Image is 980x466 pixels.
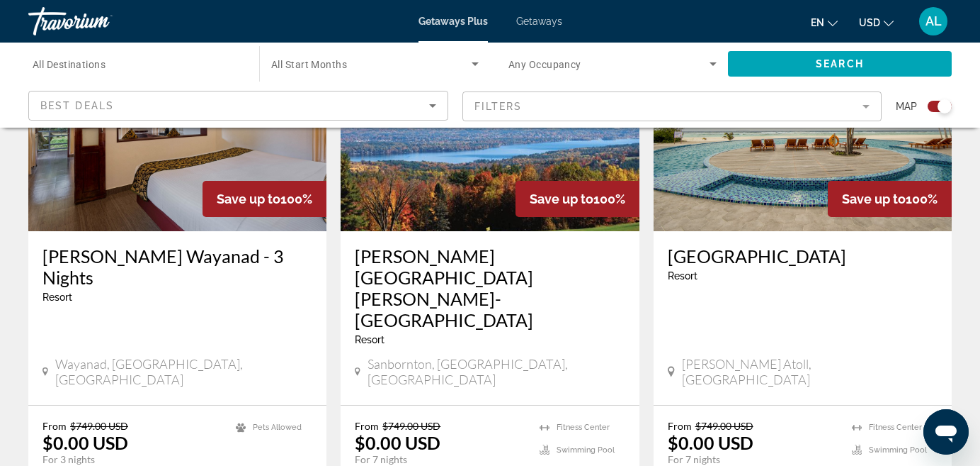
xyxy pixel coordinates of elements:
div: 100% [203,181,326,217]
span: From [42,420,67,432]
a: Getaways Plus [418,16,488,27]
span: Fitness Center [869,423,922,432]
button: Change language [811,12,838,33]
div: 100% [515,181,639,217]
p: For 3 nights [42,453,222,466]
span: From [668,420,692,432]
div: 100% [828,181,952,217]
button: Filter [462,91,882,122]
span: All Start Months [271,59,347,70]
button: Search [728,51,952,77]
a: [GEOGRAPHIC_DATA] [668,245,938,267]
span: Sanbornton, [GEOGRAPHIC_DATA], [GEOGRAPHIC_DATA] [367,356,625,387]
button: Change currency [859,12,894,33]
span: en [811,17,824,28]
span: $749.00 USD [70,420,128,432]
span: Resort [42,292,72,303]
p: $0.00 USD [42,432,128,453]
span: Swimming Pool [869,445,927,455]
span: Resort [355,334,384,345]
p: For 7 nights [355,453,525,466]
span: $749.00 USD [382,420,440,432]
a: [PERSON_NAME][GEOGRAPHIC_DATA][PERSON_NAME]-[GEOGRAPHIC_DATA] [355,245,625,331]
span: $749.00 USD [695,420,753,432]
span: Resort [668,270,697,282]
iframe: Button to launch messaging window [923,409,969,455]
span: Fitness Center [557,423,610,432]
p: $0.00 USD [668,432,753,453]
button: User Menu [915,6,952,36]
span: Pets Allowed [253,423,302,432]
span: [PERSON_NAME] Atoll, [GEOGRAPHIC_DATA] [682,356,938,387]
a: Travorium [28,3,170,40]
span: Search [816,58,864,70]
span: Swimming Pool [557,445,615,455]
span: Save up to [842,192,906,206]
span: Wayanad, [GEOGRAPHIC_DATA], [GEOGRAPHIC_DATA] [55,356,312,387]
span: Map [896,96,917,116]
span: Save up to [530,192,593,206]
span: Save up to [217,192,280,206]
mat-select: Sort by [40,97,436,114]
a: [PERSON_NAME] Wayanad - 3 Nights [42,245,312,288]
span: AL [925,14,942,28]
span: All Destinations [33,59,106,70]
span: USD [859,17,880,28]
p: For 7 nights [668,453,838,466]
a: Getaways [516,16,562,27]
p: $0.00 USD [355,432,440,453]
span: From [355,420,379,432]
span: Any Occupancy [508,59,581,70]
span: Best Deals [40,100,114,111]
